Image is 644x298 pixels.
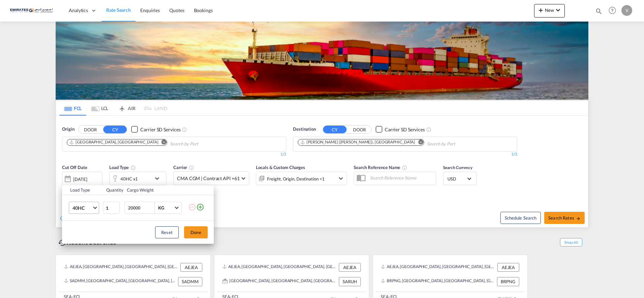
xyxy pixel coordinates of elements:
[196,203,204,211] md-icon: icon-plus-circle-outline
[62,185,102,195] th: Load Type
[69,202,99,214] md-select: Choose: 40HC
[103,202,120,214] input: Qty
[158,205,164,210] div: KG
[72,205,92,211] span: 40HC
[102,185,123,195] th: Quantity
[127,202,154,213] input: Enter Weight
[127,187,184,193] div: Cargo Weight
[184,226,208,238] button: Done
[188,203,196,211] md-icon: icon-minus-circle-outline
[155,226,179,238] button: Reset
